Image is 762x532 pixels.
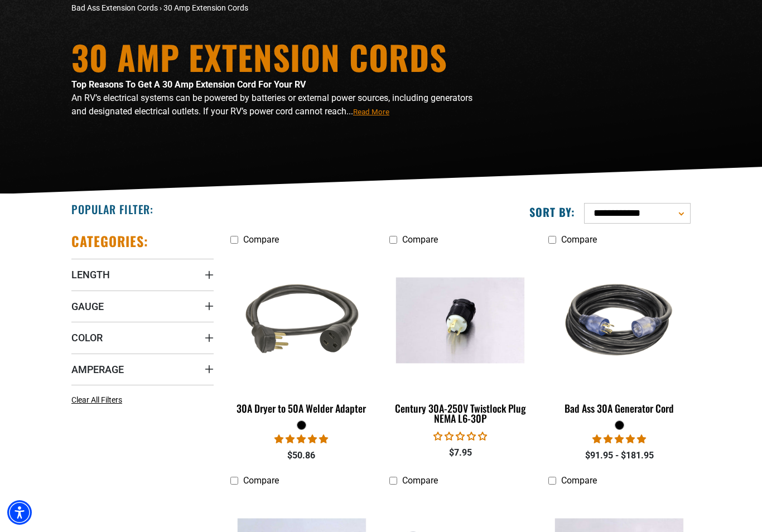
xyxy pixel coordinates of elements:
span: Color [71,331,103,344]
summary: Gauge [71,291,214,322]
a: black 30A Dryer to 50A Welder Adapter [230,250,373,420]
span: Length [71,268,110,281]
summary: Amperage [71,354,214,385]
div: Bad Ass 30A Generator Cord [548,403,691,413]
span: Read More [353,108,389,116]
summary: Color [71,322,214,353]
p: An RV’s electrical systems can be powered by batteries or external power sources, including gener... [71,91,479,118]
span: Compare [402,234,438,245]
label: Sort by: [529,205,575,219]
span: › [160,3,162,12]
div: $50.86 [230,449,373,462]
span: 0.00 stars [433,431,487,442]
a: Century 30A-250V Twistlock Plug NEMA L6-30P Century 30A-250V Twistlock Plug NEMA L6-30P [389,250,532,430]
img: black [232,256,372,384]
span: 30 Amp Extension Cords [163,3,248,12]
span: Clear All Filters [71,395,122,404]
div: $7.95 [389,446,532,460]
span: Compare [561,234,597,245]
span: Compare [243,475,279,486]
a: black Bad Ass 30A Generator Cord [548,250,691,420]
h2: Categories: [71,233,148,250]
img: black [549,256,689,384]
img: Century 30A-250V Twistlock Plug NEMA L6-30P [390,277,530,363]
a: Bad Ass Extension Cords [71,3,158,12]
span: Amperage [71,363,124,376]
span: 5.00 stars [274,434,328,444]
span: Compare [402,475,438,486]
summary: Length [71,259,214,290]
span: Compare [561,475,597,486]
div: $91.95 - $181.95 [548,449,691,462]
nav: breadcrumbs [71,2,479,14]
span: 5.00 stars [592,434,646,444]
span: Gauge [71,300,104,313]
strong: Top Reasons To Get A 30 Amp Extension Cord For Your RV [71,79,306,90]
span: Compare [243,234,279,245]
a: Clear All Filters [71,394,127,406]
h2: Popular Filter: [71,202,153,216]
div: Accessibility Menu [7,500,32,525]
h1: 30 Amp Extension Cords [71,40,479,74]
div: Century 30A-250V Twistlock Plug NEMA L6-30P [389,403,532,423]
div: 30A Dryer to 50A Welder Adapter [230,403,373,413]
